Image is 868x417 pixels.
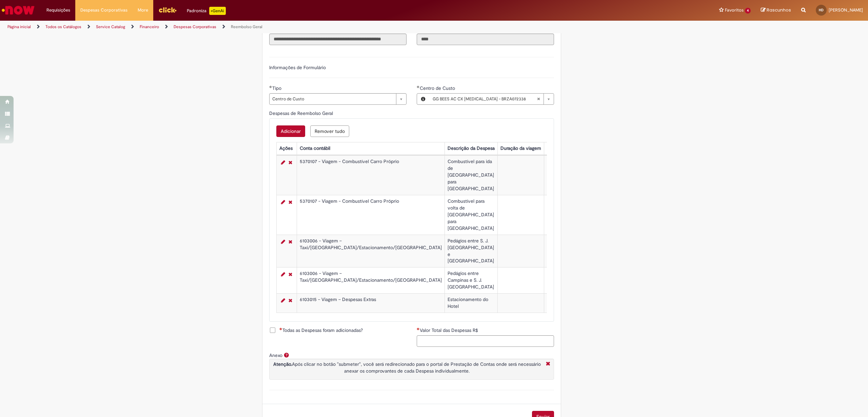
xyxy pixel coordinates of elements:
[417,327,420,330] span: Necessários
[80,7,127,14] span: Despesas Corporativas
[174,24,216,29] a: Despesas Corporativas
[445,155,497,195] td: Combustível para ida de [GEOGRAPHIC_DATA] para [GEOGRAPHIC_DATA]
[533,94,544,104] abbr: Limpar campo Centro de Custo
[279,238,287,246] a: Editar Linha 3
[279,270,287,278] a: Editar Linha 4
[276,142,297,155] th: Ações
[279,327,363,334] span: Todas as Despesas foram adicionadas?
[269,34,407,45] input: Título
[544,361,552,368] i: Fechar More information Por anexo
[273,361,292,367] strong: Atenção.
[209,7,226,15] p: +GenAi
[287,296,294,304] a: Remover linha 5
[417,335,554,347] input: Valor Total das Despesas R$
[140,24,159,29] a: Financeiro
[269,85,272,88] span: Obrigatório Preenchido
[279,327,282,330] span: Necessários
[445,142,497,155] th: Descrição da Despesa
[269,110,334,116] span: Despesas de Reembolso Geral
[745,8,751,14] span: 4
[829,7,863,13] span: [PERSON_NAME]
[96,24,125,29] a: Service Catalog
[297,235,445,267] td: 6103006 - Viagem – Taxi/[GEOGRAPHIC_DATA]/Estacionamento/[GEOGRAPHIC_DATA]
[231,24,262,29] a: Reembolso Geral
[279,296,287,304] a: Editar Linha 5
[819,8,824,12] span: HD
[429,94,554,104] a: GG BEES AC CX [MEDICAL_DATA] - BRZA072338Limpar campo Centro de Custo
[445,195,497,235] td: Combustível para volta de [GEOGRAPHIC_DATA] para [GEOGRAPHIC_DATA]
[287,270,294,278] a: Remover linha 4
[420,327,479,333] span: Valor Total das Despesas R$
[445,294,497,313] td: Estacionamento do Hotel
[7,24,31,29] a: Página inicial
[269,64,326,71] label: Informações de Formulário
[138,7,148,14] span: More
[297,142,445,155] th: Conta contábil
[272,85,283,91] span: Tipo
[276,125,305,137] button: Add a row for Despesas de Reembolso Geral
[445,267,497,294] td: Pedágios entre Campinas e S. J. [GEOGRAPHIC_DATA]
[269,352,282,358] label: Anexo
[767,7,791,13] span: Rascunhos
[417,94,429,104] button: Centro de Custo, Visualizar este registro GG BEES AC CX Capex - BRZA072338
[279,158,287,166] a: Editar Linha 1
[310,125,349,137] button: Remove all rows for Despesas de Reembolso Geral
[279,198,287,206] a: Editar Linha 2
[297,294,445,313] td: 6103015 - Viagem – Despesas Extras
[287,158,294,166] a: Remover linha 1
[45,24,81,29] a: Todos os Catálogos
[5,21,574,33] ul: Trilhas de página
[46,7,70,14] span: Requisições
[282,352,291,358] span: Ajuda para Anexo
[433,94,537,104] span: GG BEES AC CX [MEDICAL_DATA] - BRZA072338
[497,142,544,155] th: Duração da viagem
[287,238,294,246] a: Remover linha 3
[272,94,393,104] span: Centro de Custo
[1,3,36,17] img: ServiceNow
[761,7,791,14] a: Rascunhos
[271,361,542,374] p: Após clicar no botão "submeter", você será redirecionado para o portal de Prestação de Contas ond...
[417,85,420,88] span: Obrigatório Preenchido
[287,198,294,206] a: Remover linha 2
[420,85,456,91] span: Centro de Custo
[544,142,582,155] th: Quilometragem
[297,195,445,235] td: 5370107 - Viagem - Combustível Carro Próprio
[158,5,177,15] img: click_logo_yellow_360x200.png
[417,34,554,45] input: Código da Unidade
[445,235,497,267] td: Pedágios entre S. J. [GEOGRAPHIC_DATA] e [GEOGRAPHIC_DATA]
[725,7,744,14] span: Favoritos
[297,267,445,294] td: 6103006 - Viagem – Taxi/[GEOGRAPHIC_DATA]/Estacionamento/[GEOGRAPHIC_DATA]
[297,155,445,195] td: 5370107 - Viagem - Combustível Carro Próprio
[187,7,226,15] div: Padroniza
